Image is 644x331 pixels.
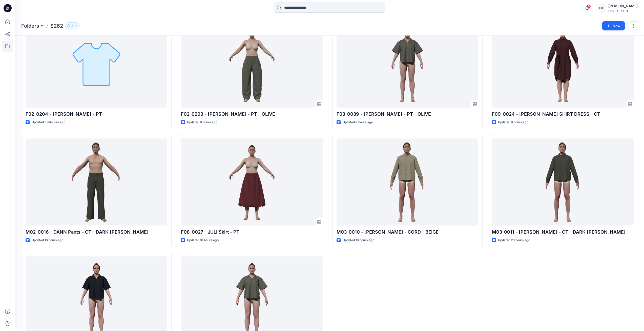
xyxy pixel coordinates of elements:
a: Folders [21,22,39,29]
p: Updated 9 hours ago [343,120,373,125]
div: [PERSON_NAME] [608,3,638,9]
a: M02-0016 - DANN Pants - CT - DARK LODEN [26,138,167,225]
a: F08-0027 - JULI Skirt - PT [181,138,323,225]
p: Updated 9 hours ago [498,120,528,125]
a: F02-0204 - JENNY Shoulotte - PT [26,21,167,108]
p: F02-0204 - [PERSON_NAME] - PT [26,111,167,118]
div: HH [597,4,606,13]
p: Updated 16 hours ago [187,238,219,243]
p: F08-0027 - JULI Skirt - PT [181,229,323,236]
p: F03-0039 - [PERSON_NAME] - PT - OLIVE [337,111,478,118]
p: F09-0024 - [PERSON_NAME] SHIRT DRESS - CT [492,111,634,118]
p: M03-0011 - [PERSON_NAME] - CT - DARK [PERSON_NAME] [492,229,634,236]
span: 8 [587,4,591,8]
p: F02-0203 - [PERSON_NAME] - PT - OLIVE [181,111,323,118]
a: F03-0039 - DANI Shirt - PT - OLIVE [337,21,478,108]
a: M03-0011 - PEDRO Overshirt - CT - DARK LODEN [492,138,634,225]
button: New [602,21,625,30]
a: M03-0010 - PEDRO Overshirt - CORD - BEIGE [337,138,478,225]
p: 3 [71,23,73,29]
p: Updated 9 hours ago [187,120,217,125]
p: Updated 3 minutes ago [32,120,65,125]
div: Evo LAB SGN [608,9,638,13]
p: Updated 19 hours ago [343,238,374,243]
a: F09-0024 - JEANIE SHIRT DRESS - CT [492,21,634,108]
p: Updated 20 hours ago [498,238,530,243]
p: M02-0016 - DANN Pants - CT - DARK [PERSON_NAME] [26,229,167,236]
p: M03-0010 - [PERSON_NAME] - CORD - BEIGE [337,229,478,236]
a: F02-0203 - JENNY Pants - PT - OLIVE [181,21,323,108]
p: S262 [50,22,63,29]
button: 3 [65,22,80,29]
p: Updated 16 hours ago [32,238,63,243]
